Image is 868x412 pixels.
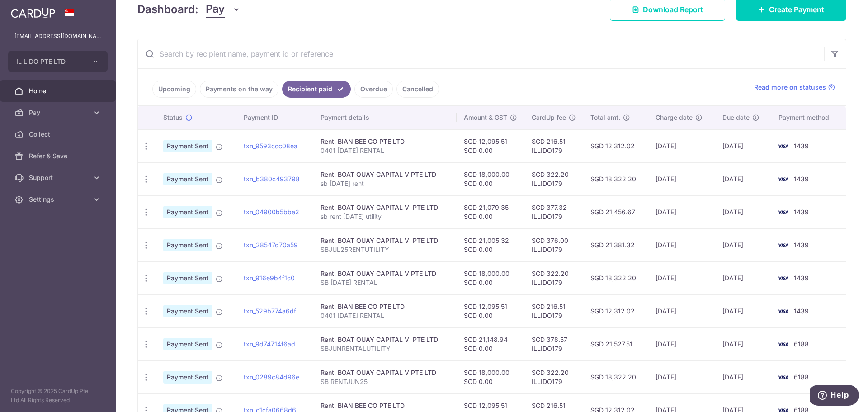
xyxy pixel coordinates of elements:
[774,207,792,218] img: Bank Card
[524,294,583,327] td: SGD 216.51 ILLIDO179
[524,129,583,162] td: SGD 216.51 ILLIDO179
[648,360,715,393] td: [DATE]
[774,240,792,251] img: Bank Card
[774,339,792,350] img: Bank Card
[583,195,648,228] td: SGD 21,456.67
[524,327,583,360] td: SGD 378.57 ILLIDO179
[321,335,449,344] div: Rent. BOAT QUAY CAPITAL VI PTE LTD
[152,81,196,98] a: Upcoming
[321,170,449,179] div: Rent. BOAT QUAY CAPITAL V PTE LTD
[29,108,89,117] span: Pay
[648,129,715,162] td: [DATE]
[313,106,457,129] th: Payment details
[206,1,241,18] button: Pay
[457,327,524,360] td: SGD 21,148.94 SGD 0.00
[754,83,835,92] a: Read more on statuses
[583,162,648,195] td: SGD 18,322.20
[643,4,703,15] span: Download Report
[457,195,524,228] td: SGD 21,079.35 SGD 0.00
[16,57,83,66] span: IL LIDO PTE LTD
[321,245,449,254] p: SBJUL25RENTUTILITY
[457,129,524,162] td: SGD 12,095.51 SGD 0.00
[457,261,524,294] td: SGD 18,000.00 SGD 0.00
[583,294,648,327] td: SGD 12,312.02
[524,195,583,228] td: SGD 377.32 ILLIDO179
[769,4,824,15] span: Create Payment
[321,344,449,353] p: SBJUNRENTALUTILITY
[163,173,212,185] span: Payment Sent
[244,208,299,216] a: txn_04900b5bbe2
[648,327,715,360] td: [DATE]
[771,106,846,129] th: Payment method
[648,195,715,228] td: [DATE]
[583,327,648,360] td: SGD 21,527.51
[244,373,299,381] a: txn_0289c84d96e
[244,274,295,282] a: txn_916e9b4f1c0
[794,340,809,348] span: 6188
[794,208,809,216] span: 1439
[29,173,89,182] span: Support
[794,241,809,249] span: 1439
[648,228,715,261] td: [DATE]
[244,175,300,183] a: txn_b380c493798
[583,360,648,393] td: SGD 18,322.20
[648,294,715,327] td: [DATE]
[236,106,313,129] th: Payment ID
[715,261,771,294] td: [DATE]
[163,113,183,122] span: Status
[321,269,449,278] div: Rent. BOAT QUAY CAPITAL V PTE LTD
[715,195,771,228] td: [DATE]
[648,261,715,294] td: [DATE]
[794,175,809,183] span: 1439
[321,311,449,320] p: 0401 [DATE] RENTAL
[774,273,792,284] img: Bank Card
[794,274,809,282] span: 1439
[29,152,89,161] span: Refer & Save
[464,113,507,122] span: Amount & GST
[774,141,792,152] img: Bank Card
[648,162,715,195] td: [DATE]
[137,1,198,18] h4: Dashboard:
[163,140,212,152] span: Payment Sent
[244,142,297,150] a: txn_9593ccc08ea
[29,195,89,204] span: Settings
[715,327,771,360] td: [DATE]
[754,83,826,92] span: Read more on statuses
[583,261,648,294] td: SGD 18,322.20
[8,51,108,72] button: IL LIDO PTE LTD
[524,360,583,393] td: SGD 322.20 ILLIDO179
[457,162,524,195] td: SGD 18,000.00 SGD 0.00
[206,1,225,18] span: Pay
[163,239,212,251] span: Payment Sent
[163,206,212,218] span: Payment Sent
[321,212,449,221] p: sb rent [DATE] utility
[163,272,212,284] span: Payment Sent
[656,113,693,122] span: Charge date
[715,129,771,162] td: [DATE]
[774,306,792,317] img: Bank Card
[14,32,101,41] p: [EMAIL_ADDRESS][DOMAIN_NAME]
[29,130,89,139] span: Collect
[354,81,393,98] a: Overdue
[396,81,439,98] a: Cancelled
[457,228,524,261] td: SGD 21,005.32 SGD 0.00
[457,360,524,393] td: SGD 18,000.00 SGD 0.00
[794,142,809,150] span: 1439
[715,294,771,327] td: [DATE]
[715,162,771,195] td: [DATE]
[244,241,298,249] a: txn_28547d70a59
[321,377,449,386] p: SB RENTJUN25
[321,203,449,212] div: Rent. BOAT QUAY CAPITAL VI PTE LTD
[810,385,859,407] iframe: Opens a widget where you can find more information
[200,81,278,98] a: Payments on the way
[794,373,809,381] span: 6188
[321,236,449,245] div: Rent. BOAT QUAY CAPITAL VI PTE LTD
[321,302,449,311] div: Rent. BIAN BEE CO PTE LTD
[321,146,449,155] p: 0401 [DATE] RENTAL
[583,228,648,261] td: SGD 21,381.32
[715,228,771,261] td: [DATE]
[163,305,212,317] span: Payment Sent
[583,129,648,162] td: SGD 12,312.02
[321,137,449,146] div: Rent. BIAN BEE CO PTE LTD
